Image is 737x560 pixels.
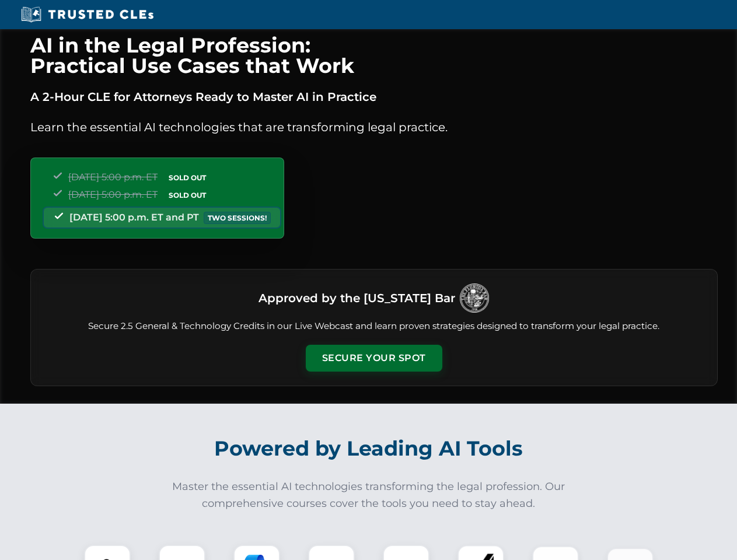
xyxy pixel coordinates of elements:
p: Master the essential AI technologies transforming the legal profession. Our comprehensive courses... [165,478,573,512]
h2: Powered by Leading AI Tools [46,428,692,469]
span: [DATE] 5:00 p.m. ET [68,171,158,183]
p: Secure 2.5 General & Technology Credits in our Live Webcast and learn proven strategies designed ... [45,320,703,333]
h1: AI in the Legal Profession: Practical Use Cases that Work [30,35,718,76]
img: Logo [460,283,489,313]
p: Learn the essential AI technologies that are transforming legal practice. [30,118,718,136]
span: [DATE] 5:00 p.m. ET [68,189,158,200]
h3: Approved by the [US_STATE] Bar [259,288,455,309]
p: A 2-Hour CLE for Attorneys Ready to Master AI in Practice [30,87,718,106]
button: Secure Your Spot [306,345,442,372]
span: SOLD OUT [165,171,210,184]
span: SOLD OUT [165,189,210,201]
img: Trusted CLEs [18,6,157,23]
